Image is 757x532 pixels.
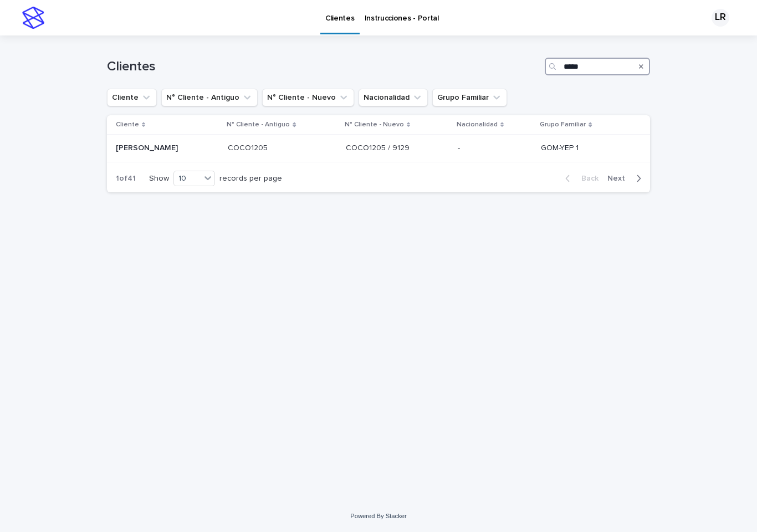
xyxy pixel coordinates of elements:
h1: Clientes [107,59,540,75]
a: Powered By Stacker [350,513,406,519]
div: 10 [174,173,201,185]
p: COCO1205 [228,141,270,153]
button: N° Cliente - Nuevo [262,89,354,106]
p: Grupo Familiar [540,119,586,131]
input: Search [545,58,650,75]
button: Cliente [107,89,157,106]
button: N° Cliente - Antiguo [161,89,258,106]
p: N° Cliente - Nuevo [345,119,404,131]
p: Nacionalidad [457,119,498,131]
p: SERGIO ALEJANDRO GÓMEZ YEPES [116,141,180,153]
p: Show [149,174,169,183]
p: 1 of 41 [107,165,145,192]
p: GOM-YEP 1 [541,144,632,153]
div: LR [712,9,729,27]
button: Grupo Familiar [432,89,507,106]
p: - [458,144,532,153]
button: Next [603,173,650,183]
img: stacker-logo-s-only.png [22,7,44,29]
span: Next [607,175,632,182]
tr: [PERSON_NAME][PERSON_NAME] COCO1205COCO1205 COCO1205 / 9129COCO1205 / 9129 -GOM-YEP 1 [107,135,650,162]
button: Back [556,173,603,183]
button: Nacionalidad [359,89,428,106]
p: N° Cliente - Antiguo [227,119,290,131]
p: Cliente [116,119,139,131]
p: COCO1205 / 9129 [346,141,412,153]
span: Back [575,175,599,182]
p: records per page [219,174,282,183]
